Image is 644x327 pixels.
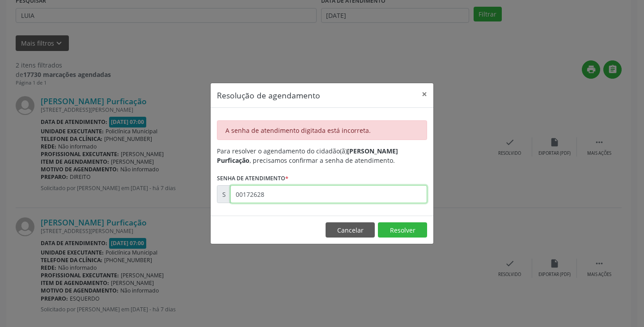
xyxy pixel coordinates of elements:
[217,120,427,140] div: A senha de atendimento digitada está incorreta.
[217,171,288,185] label: Senha de atendimento
[217,185,231,203] div: S
[326,222,375,238] button: Cancelar
[415,83,433,105] button: Close
[217,146,427,165] div: Para resolver o agendamento do cidadão(ã) , precisamos confirmar a senha de atendimento.
[217,89,320,101] h5: Resolução de agendamento
[217,147,398,165] b: [PERSON_NAME] Purficação
[378,222,427,238] button: Resolver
